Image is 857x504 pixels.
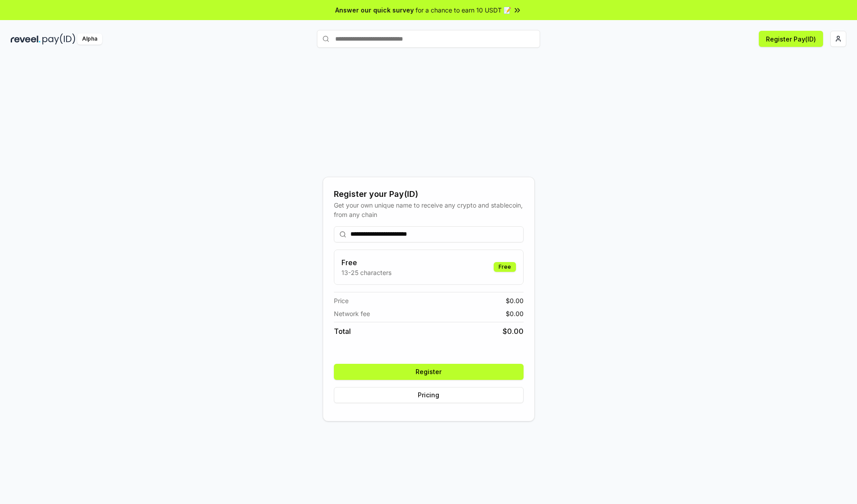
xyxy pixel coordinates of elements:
[506,309,524,318] span: $ 0.00
[416,5,511,15] span: for a chance to earn 10 USDT 📝
[77,33,102,45] div: Alpha
[506,296,524,305] span: $ 0.00
[341,268,391,277] p: 13-25 characters
[334,364,524,380] button: Register
[335,5,414,15] span: Answer our quick survey
[759,31,823,47] button: Register Pay(ID)
[494,262,516,272] div: Free
[503,326,524,337] span: $ 0.00
[334,309,370,318] span: Network fee
[334,326,351,337] span: Total
[42,33,75,45] img: pay_id
[11,33,41,45] img: reveel_dark
[341,257,391,268] h3: Free
[334,296,349,305] span: Price
[334,188,524,200] div: Register your Pay(ID)
[334,387,524,403] button: Pricing
[334,200,524,219] div: Get your own unique name to receive any crypto and stablecoin, from any chain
